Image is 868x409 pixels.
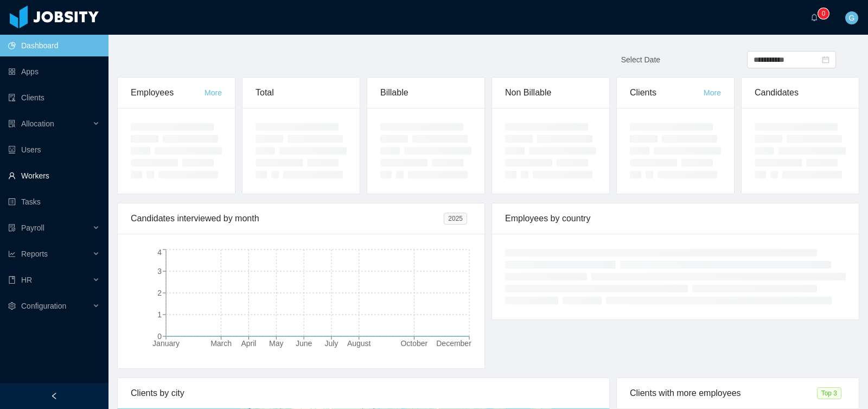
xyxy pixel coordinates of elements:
[21,119,54,128] span: Allocation
[21,276,32,284] span: HR
[8,61,100,82] a: icon: appstoreApps
[157,248,162,257] tspan: 4
[131,378,596,408] div: Clients by city
[810,14,818,21] i: icon: bell
[8,87,100,108] a: icon: auditClients
[21,250,48,258] span: Reports
[21,302,66,310] span: Configuration
[8,302,16,310] i: icon: setting
[241,339,256,348] tspan: April
[8,224,16,232] i: icon: file-protect
[157,267,162,276] tspan: 3
[256,78,347,108] div: Total
[621,55,660,64] span: Select Date
[269,339,283,348] tspan: May
[8,139,100,161] a: icon: robotUsers
[324,339,338,348] tspan: July
[505,78,596,108] div: Non Billable
[8,120,16,127] i: icon: solution
[296,339,312,348] tspan: June
[8,191,100,213] a: icon: profileTasks
[8,165,100,187] a: icon: userWorkers
[131,78,205,108] div: Employees
[205,88,222,97] a: More
[21,223,44,232] span: Payroll
[400,339,427,348] tspan: October
[8,250,16,258] i: icon: line-chart
[822,56,829,63] i: icon: calendar
[380,78,471,108] div: Billable
[8,35,100,56] a: icon: pie-chartDashboard
[210,339,232,348] tspan: March
[630,378,817,408] div: Clients with more employees
[436,339,471,348] tspan: December
[818,8,829,19] sup: 0
[131,203,444,234] div: Candidates interviewed by month
[157,332,162,341] tspan: 0
[157,289,162,297] tspan: 2
[704,88,721,97] a: More
[444,213,467,225] span: 2025
[849,11,855,24] span: G
[347,339,371,348] tspan: August
[157,310,162,319] tspan: 1
[755,78,846,108] div: Candidates
[630,78,704,108] div: Clients
[152,339,180,348] tspan: January
[8,276,16,284] i: icon: book
[817,387,841,399] span: Top 3
[505,203,846,234] div: Employees by country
